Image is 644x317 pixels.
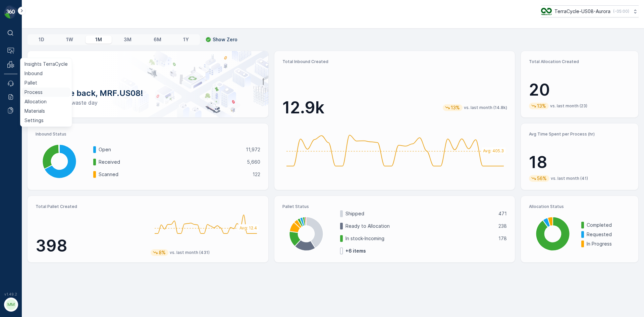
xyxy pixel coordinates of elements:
p: 3M [124,36,131,43]
p: 1M [95,36,102,43]
p: 1W [66,36,73,43]
div: MM [6,299,16,310]
p: Total Allocation Created [529,59,630,64]
span: v 1.49.2 [4,292,17,296]
p: 56% [536,175,547,182]
p: ( -05:00 ) [613,9,629,14]
p: 13% [450,104,461,111]
p: 471 [498,210,507,217]
p: Have a zero-waste day [38,99,258,107]
p: Pallet Status [282,204,507,209]
p: 18 [529,152,630,172]
p: vs. last month (14.8k) [464,105,507,110]
p: + 6 items [345,248,366,254]
p: Received [99,159,243,165]
p: vs. last month (431) [170,250,210,255]
p: Allocation Status [529,204,630,209]
p: In stock-Incoming [345,235,494,242]
p: 8% [158,249,166,256]
button: MM [4,298,17,312]
img: logo [4,5,17,19]
p: 6M [154,36,161,43]
p: Welcome back, MRF.US08! [38,88,258,99]
p: Requested [587,231,630,238]
p: 1Y [183,36,189,43]
p: 398 [36,236,145,256]
p: In Progress [587,241,630,247]
p: 1D [39,36,44,43]
button: TerraCycle-US08-Aurora(-05:00) [541,5,639,17]
p: TerraCycle-US08-Aurora [554,8,610,15]
p: Inbound Status [36,131,260,137]
p: Open [99,146,241,153]
p: 178 [498,235,507,242]
p: Ready to Allocation [345,223,494,229]
p: Total Inbound Created [282,59,507,64]
p: 20 [529,80,630,100]
p: vs. last month (41) [551,176,588,181]
p: 12.9k [282,98,324,118]
img: image_ci7OI47.png [541,8,552,15]
p: Completed [587,222,630,228]
p: 11,972 [246,146,260,153]
p: Scanned [99,171,248,178]
p: Show Zero [213,36,237,43]
p: 5,660 [247,159,260,165]
p: Avg Time Spent per Process (hr) [529,131,630,137]
p: 122 [253,171,260,178]
p: 13% [536,103,547,109]
p: Shipped [345,210,494,217]
p: vs. last month (23) [550,103,587,109]
p: 238 [498,223,507,229]
p: Total Pallet Created [36,204,145,209]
